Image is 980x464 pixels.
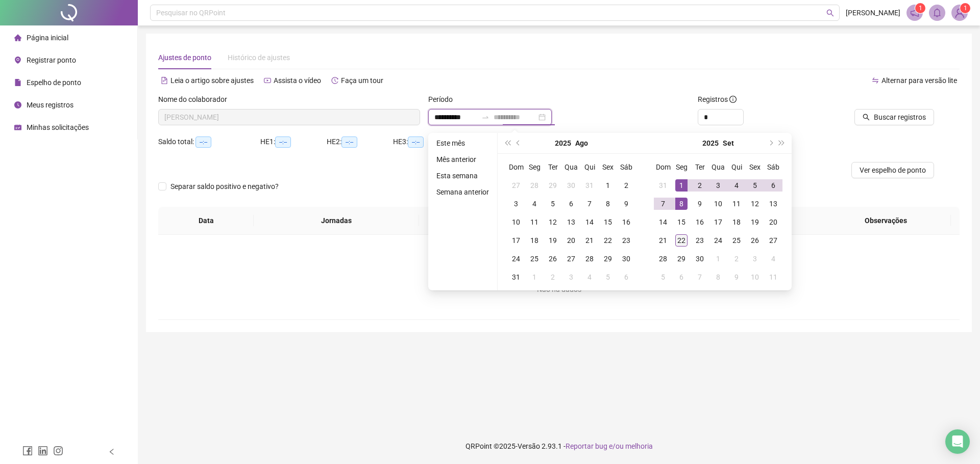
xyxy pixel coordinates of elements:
[767,271,779,283] div: 11
[829,215,943,226] span: Observações
[691,250,709,268] td: 2025-09-30
[275,137,291,148] span: --:--
[712,198,724,210] div: 10
[654,250,672,268] td: 2025-09-28
[675,253,688,265] div: 29
[14,79,21,86] span: file
[730,234,743,247] div: 25
[712,234,724,247] div: 24
[108,448,115,455] span: left
[547,198,559,210] div: 5
[428,94,459,105] label: Período
[562,268,580,286] td: 2025-09-03
[408,137,424,148] span: --:--
[580,176,599,195] td: 2025-07-31
[583,253,596,265] div: 28
[746,250,764,268] td: 2025-10-03
[580,158,599,176] th: Qui
[507,195,525,213] td: 2025-08-03
[702,133,719,153] button: year panel
[419,207,522,235] th: Entrada 1
[691,158,709,176] th: Ter
[617,250,635,268] td: 2025-08-30
[727,213,746,231] td: 2025-09-18
[562,158,580,176] th: Qua
[228,53,290,62] span: Histórico de ajustes
[617,158,635,176] th: Sáb
[583,198,596,210] div: 7
[481,113,489,121] span: to
[158,53,211,62] span: Ajustes de ponto
[528,198,541,210] div: 4
[562,176,580,195] td: 2025-07-30
[562,231,580,250] td: 2025-08-20
[393,136,459,148] div: HE 3:
[730,253,743,265] div: 2
[915,3,925,13] sup: 1
[525,158,544,176] th: Seg
[860,165,926,176] span: Ver espelho de ponto
[528,179,541,192] div: 28
[767,179,779,192] div: 6
[599,158,617,176] th: Sex
[617,231,635,250] td: 2025-08-23
[691,213,709,231] td: 2025-09-16
[952,5,967,20] img: 83313
[654,213,672,231] td: 2025-09-14
[919,5,922,12] span: 1
[851,162,934,178] button: Ver espelho de ponto
[22,446,33,456] span: facebook
[507,158,525,176] th: Dom
[672,213,691,231] td: 2025-09-15
[14,101,21,108] span: clock-circle
[158,136,260,148] div: Saldo total:
[195,137,211,148] span: --:--
[709,195,727,213] td: 2025-09-10
[746,231,764,250] td: 2025-09-26
[528,253,541,265] div: 25
[694,253,706,265] div: 30
[863,114,870,121] span: search
[565,234,577,247] div: 20
[528,271,541,283] div: 1
[620,179,632,192] div: 2
[657,216,669,228] div: 14
[166,181,283,192] span: Separar saldo positivo e negativo?
[602,234,614,247] div: 22
[729,96,737,103] span: info-circle
[602,198,614,210] div: 8
[525,213,544,231] td: 2025-08-11
[544,231,562,250] td: 2025-08-19
[749,179,761,192] div: 5
[575,133,588,153] button: month panel
[14,57,21,64] span: environment
[331,77,338,84] span: history
[27,56,76,64] span: Registrar ponto
[565,198,577,210] div: 6
[826,9,834,17] span: search
[599,231,617,250] td: 2025-08-22
[27,123,89,131] span: Minhas solicitações
[565,253,577,265] div: 27
[767,216,779,228] div: 20
[712,271,724,283] div: 8
[945,429,970,454] div: Open Intercom Messenger
[620,216,632,228] div: 16
[620,253,632,265] div: 30
[544,195,562,213] td: 2025-08-05
[960,3,970,13] sup: Atualize o seu contato no menu Meus Dados
[14,34,21,41] span: home
[881,76,957,85] span: Alternar para versão lite
[432,153,493,166] li: Mês anterior
[264,77,271,84] span: youtube
[481,113,489,121] span: swap-right
[580,195,599,213] td: 2025-08-07
[672,231,691,250] td: 2025-09-22
[525,250,544,268] td: 2025-08-25
[764,268,782,286] td: 2025-10-11
[672,158,691,176] th: Seg
[547,234,559,247] div: 19
[727,195,746,213] td: 2025-09-11
[158,207,254,235] th: Data
[691,176,709,195] td: 2025-09-02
